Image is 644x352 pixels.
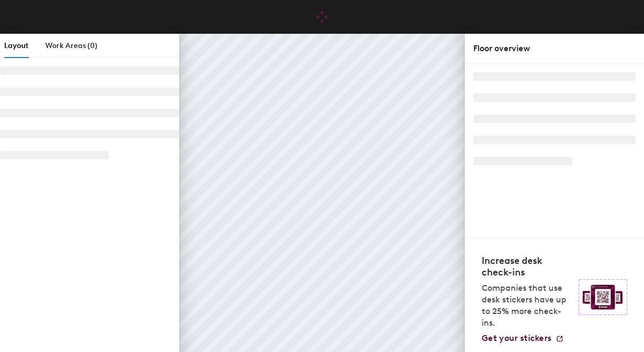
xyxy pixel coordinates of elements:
[482,333,551,343] span: Get your stickers
[473,42,636,55] div: Floor overview
[482,255,572,278] h4: Increase desk check-ins
[45,41,97,50] span: Work Areas (0)
[579,279,627,315] img: Sticker logo
[482,282,572,329] p: Companies that use desk stickers have up to 25% more check-ins.
[482,333,564,344] a: Get your stickers
[4,41,28,50] span: Layout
